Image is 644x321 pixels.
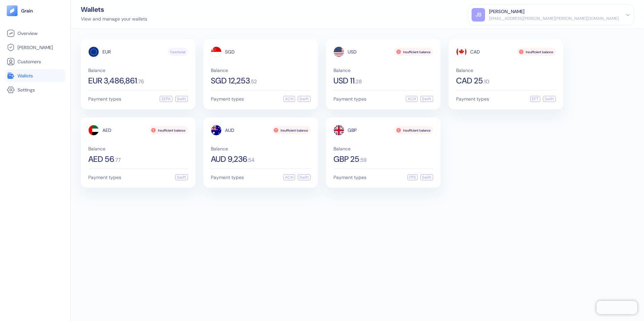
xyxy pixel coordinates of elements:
span: USD 11 [333,77,355,85]
span: Balance [333,68,433,73]
a: Wallets [7,72,64,80]
a: [PERSON_NAME] [7,43,64,51]
span: Balance [333,146,433,151]
div: Swift [175,96,188,102]
div: Insufficient balance [149,126,188,134]
span: USD [348,49,357,54]
img: logo-tablet-V2.svg [7,5,18,16]
div: Swift [298,174,311,180]
span: . 52 [250,79,257,84]
div: [EMAIL_ADDRESS][PERSON_NAME][PERSON_NAME][DOMAIN_NAME] [489,15,619,22]
span: Balance [211,146,311,151]
span: Payment types [88,175,121,180]
span: AUD [225,128,234,133]
span: CAD 25 [456,77,483,85]
div: Swift [543,96,556,102]
span: Balance [88,68,188,73]
span: . 28 [355,79,362,84]
div: Wallets [81,6,147,13]
div: ACH [283,174,295,180]
span: CAD [470,49,480,54]
span: Payment types [333,97,366,101]
div: ACH [283,96,295,102]
a: Customers [7,58,64,66]
a: Overview [7,29,64,37]
span: GBP [348,128,357,133]
span: SGD [225,49,235,54]
div: Swift [298,96,311,102]
div: Swift [175,174,188,180]
span: AED 56 [88,155,114,163]
div: Swift [420,96,433,102]
div: ACH [406,96,418,102]
span: Payment types [88,97,121,101]
span: SGD 12,253 [211,77,250,85]
div: Insufficient balance [517,48,556,56]
span: Balance [456,68,556,73]
div: Insufficient balance [394,48,433,56]
div: Swift [420,174,433,180]
span: EUR [102,49,111,54]
span: AUD 9,236 [211,155,247,163]
div: FPS [408,174,418,180]
span: . 54 [247,157,255,163]
span: . 10 [483,79,489,84]
div: EFT [530,96,540,102]
span: Payment types [456,97,489,101]
span: Payment types [211,175,244,180]
span: Balance [211,68,311,73]
span: Balance [88,146,188,151]
iframe: Chatra live chat [597,301,637,314]
a: Settings [7,86,64,94]
div: SEPA [160,96,172,102]
div: Insufficient balance [394,126,433,134]
span: Customers [18,58,41,65]
div: Insufficient balance [272,126,311,134]
div: JB [472,8,485,22]
span: [PERSON_NAME] [18,44,53,51]
span: . 59 [359,157,366,163]
span: Payment types [211,97,244,101]
span: Settings [18,86,35,93]
span: Wallets [18,72,33,79]
span: AED [102,128,111,133]
span: . 76 [137,79,144,84]
span: EUR 3,486,861 [88,77,137,85]
span: GBP 25 [333,155,359,163]
span: Overview [18,30,37,37]
img: logo [21,8,33,13]
div: [PERSON_NAME] [489,8,524,15]
div: View and manage your wallets [81,15,147,23]
span: Functional [170,49,185,55]
span: Payment types [333,175,366,180]
span: . 77 [114,157,121,163]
